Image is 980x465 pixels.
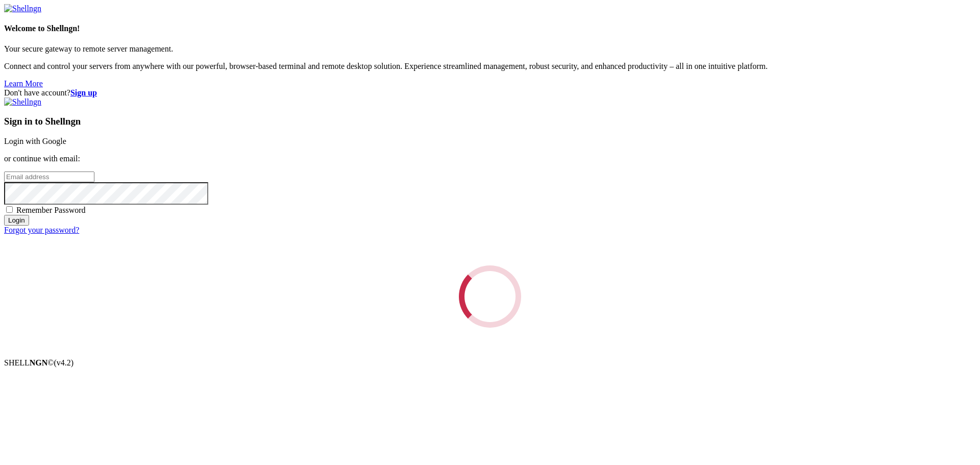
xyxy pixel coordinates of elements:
a: Learn More [4,79,43,88]
p: or continue with email: [4,154,976,163]
p: Your secure gateway to remote server management. [4,44,976,54]
input: Remember Password [6,206,13,213]
img: Shellngn [4,97,41,107]
h4: Welcome to Shellngn! [4,24,976,33]
p: Connect and control your servers from anywhere with our powerful, browser-based terminal and remo... [4,62,976,71]
a: Sign up [70,88,97,97]
a: Login with Google [4,137,66,145]
div: Loading... [448,255,532,338]
b: NGN [30,358,48,367]
span: SHELL © [4,358,73,367]
span: 4.2.0 [54,358,74,367]
input: Email address [4,172,94,182]
span: Remember Password [16,206,86,214]
a: Forgot your password? [4,226,79,234]
input: Login [4,215,29,226]
div: Don't have account? [4,88,976,97]
h3: Sign in to Shellngn [4,116,976,127]
img: Shellngn [4,4,41,13]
